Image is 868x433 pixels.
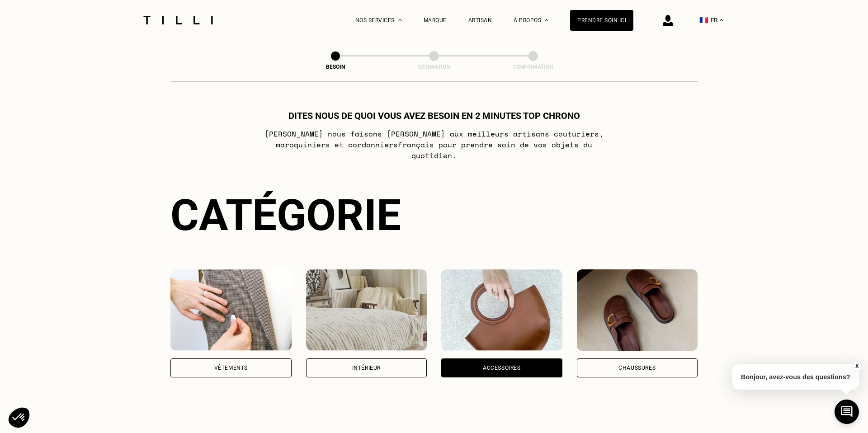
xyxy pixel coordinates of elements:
[424,17,447,24] a: Marque
[577,269,698,351] img: Chaussures
[732,364,859,390] p: Bonjour, avez-vous des questions?
[699,16,708,24] span: 🇫🇷
[389,64,479,70] div: Estimation
[441,269,562,351] img: Accessoires
[170,269,292,351] img: Vêtements
[483,365,521,371] div: Accessoires
[306,269,427,351] img: Intérieur
[290,64,381,70] div: Besoin
[720,19,723,21] img: menu déroulant
[618,365,656,371] div: Chaussures
[352,365,381,371] div: Intérieur
[288,110,580,121] h1: Dites nous de quoi vous avez besoin en 2 minutes top chrono
[255,128,613,161] p: [PERSON_NAME] nous faisons [PERSON_NAME] aux meilleurs artisans couturiers , maroquiniers et cord...
[570,10,633,31] a: Prendre soin ici
[398,19,402,21] img: Menu déroulant
[663,15,673,26] img: icône connexion
[140,16,216,24] img: Logo du service de couturière Tilli
[170,190,698,240] div: Catégorie
[214,365,248,371] div: Vêtements
[488,64,578,70] div: Confirmation
[545,19,548,21] img: Menu déroulant à propos
[468,17,492,24] a: Artisan
[852,361,861,371] button: X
